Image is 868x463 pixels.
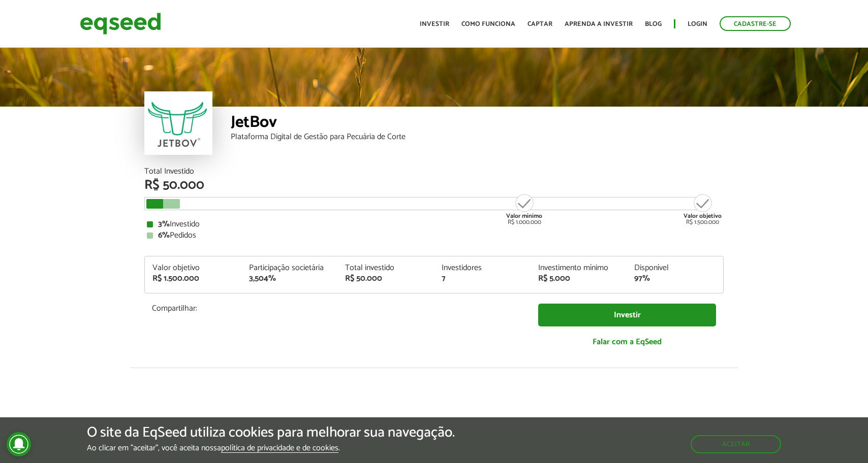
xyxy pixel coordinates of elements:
[691,435,781,453] button: Aceitar
[87,443,455,453] p: Ao clicar em "aceitar", você aceita nossa .
[345,275,426,283] div: R$ 50.000
[420,21,449,27] a: Investir
[152,304,523,313] p: Compartilhar:
[645,21,662,27] a: Blog
[231,114,724,133] div: JetBov
[684,211,722,221] strong: Valor objetivo
[144,179,724,192] div: R$ 50.000
[442,264,523,272] div: Investidores
[147,231,721,240] div: Pedidos
[720,16,791,31] a: Cadastre-se
[221,444,338,453] a: política de privacidade e de cookies
[158,217,170,231] strong: 3%
[538,332,716,352] a: Falar com a EqSeed
[442,275,523,283] div: 7
[538,264,619,272] div: Investimento mínimo
[634,275,716,283] div: 97%
[506,211,542,221] strong: Valor mínimo
[158,228,170,242] strong: 6%
[565,21,633,27] a: Aprenda a investir
[345,264,426,272] div: Total investido
[634,264,716,272] div: Disponível
[505,193,543,225] div: R$ 1.000.000
[528,21,552,27] a: Captar
[538,275,619,283] div: R$ 5.000
[152,275,234,283] div: R$ 1.500.000
[87,425,455,441] h5: O site da EqSeed utiliza cookies para melhorar sua navegação.
[538,304,716,326] a: Investir
[684,193,722,225] div: R$ 1.500.000
[688,21,707,27] a: Login
[144,168,724,176] div: Total Investido
[249,264,330,272] div: Participação societária
[231,133,724,141] div: Plataforma Digital de Gestão para Pecuária de Corte
[249,275,330,283] div: 3,504%
[152,264,234,272] div: Valor objetivo
[461,21,515,27] a: Como funciona
[147,220,721,228] div: Investido
[80,10,161,37] img: EqSeed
